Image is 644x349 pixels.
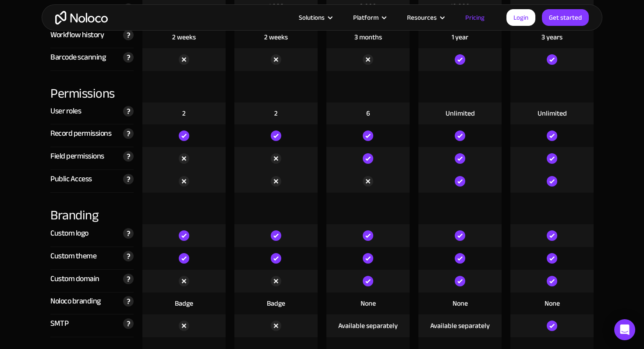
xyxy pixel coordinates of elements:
div: Badge [175,299,193,308]
div: Workflow history [50,28,104,42]
div: Unlimited [538,109,567,118]
div: Noloco branding [50,295,101,308]
div: SMTP [50,317,68,330]
a: Pricing [454,12,495,23]
div: 2 weeks [172,32,196,42]
div: Available separately [338,321,398,331]
div: Branding [50,193,134,224]
div: Field permissions [50,150,104,163]
div: Open Intercom Messenger [614,319,635,340]
div: User roles [50,105,81,118]
div: Custom theme [50,250,96,263]
div: Badge [267,299,285,308]
div: 2 [182,109,186,118]
div: Unlimited [446,109,475,118]
a: Get started [542,9,589,26]
div: 2 [274,109,278,118]
div: 3 years [541,32,563,42]
div: Resources [396,12,454,23]
div: Custom logo [50,227,88,240]
div: Permissions [50,71,134,102]
div: Platform [342,12,396,23]
div: 3 months [354,32,382,42]
div: None [545,299,560,308]
div: Solutions [299,12,325,23]
div: None [361,299,376,308]
div: Platform [353,12,379,23]
div: Custom domain [50,272,99,286]
div: Record permissions [50,127,111,140]
div: None [453,299,468,308]
div: Resources [407,12,437,23]
div: 1 year [452,32,468,42]
div: 6 [366,109,370,118]
div: Barcode scanning [50,51,106,64]
div: Public Access [50,173,92,186]
div: Solutions [288,12,342,23]
div: 2 weeks [264,32,288,42]
div: Available separately [430,321,490,331]
a: Login [506,9,535,26]
a: home [55,11,108,25]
